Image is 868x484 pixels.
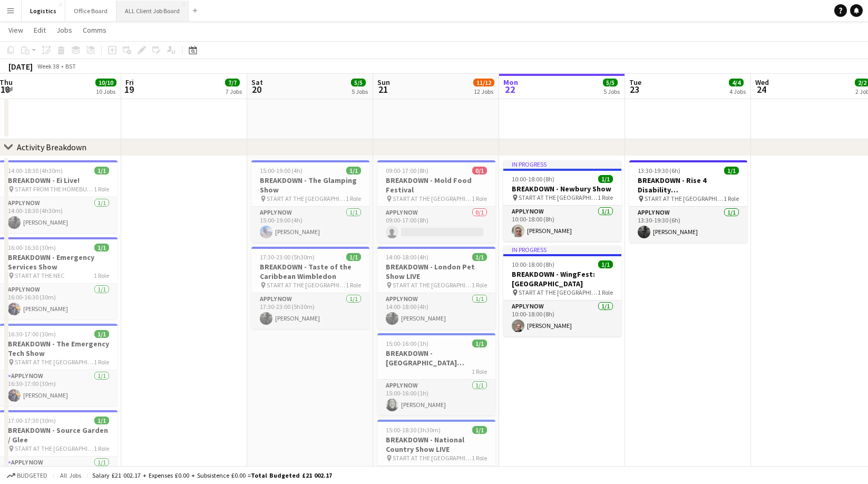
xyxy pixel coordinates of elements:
app-job-card: In progress10:00-18:00 (8h)1/1BREAKDOWN - Newbury Show START AT THE [GEOGRAPHIC_DATA]1 RoleAPPLY ... [503,160,621,241]
h3: BREAKDOWN - Taste of the Caribbean Wimbledon [251,262,369,281]
span: 5/5 [603,79,618,86]
span: 21 [376,83,390,95]
span: 1/1 [94,330,109,338]
h3: BREAKDOWN - Newbury Show [503,184,621,193]
a: Jobs [52,23,76,37]
span: START AT THE [GEOGRAPHIC_DATA] [645,195,724,202]
app-card-role: APPLY NOW1/110:00-18:00 (8h)[PERSON_NAME] [503,206,621,241]
span: Mon [503,78,518,87]
span: START AT THE [GEOGRAPHIC_DATA] [393,281,472,289]
span: Wed [755,78,769,87]
h3: BREAKDOWN - Rise 4 Disability [GEOGRAPHIC_DATA] [629,176,747,195]
button: Office Board [65,1,116,21]
span: 15:00-16:00 (1h) [386,340,428,347]
span: 1 Role [94,444,109,452]
span: Sat [251,78,263,87]
span: 13:30-19:30 (6h) [638,167,680,175]
span: 1 Role [94,272,109,279]
app-job-card: In progress10:00-18:00 (8h)1/1BREAKDOWN - WingFest: [GEOGRAPHIC_DATA] START AT THE [GEOGRAPHIC_DA... [503,246,621,336]
h3: BREAKDOWN - Mold Food Festival [377,176,495,195]
span: 10:00-18:00 (8h) [512,175,554,183]
span: 20 [250,83,263,95]
span: START AT THE NEC [15,272,64,279]
span: START AT THE [GEOGRAPHIC_DATA] [393,454,472,462]
span: 1/1 [472,253,487,261]
div: Salary £21 002.17 + Expenses £0.00 + Subsistence £0.00 = [92,471,332,479]
span: 4/4 [729,79,744,86]
span: 10:00-18:00 (8h) [512,260,554,268]
span: 7/7 [225,79,240,86]
span: START AT THE [GEOGRAPHIC_DATA], [GEOGRAPHIC_DATA] [15,358,94,366]
div: 7 Jobs [226,88,242,95]
app-card-role: APPLY NOW0/109:00-17:00 (8h) [377,207,495,243]
div: In progress [503,160,621,169]
span: 0/1 [472,167,487,175]
app-card-role: APPLY NOW1/117:30-23:00 (5h30m)[PERSON_NAME] [251,293,369,329]
span: 17:30-23:00 (5h30m) [260,253,315,261]
span: 15:00-19:00 (4h) [260,167,303,175]
span: 1/1 [346,253,361,261]
div: In progress [503,246,621,254]
div: 14:00-18:00 (4h)1/1BREAKDOWN - London Pet Show LIVE START AT THE [GEOGRAPHIC_DATA]1 RoleAPPLY NOW... [377,247,495,329]
span: 1/1 [598,260,613,268]
div: 5 Jobs [352,88,368,95]
a: View [4,23,27,37]
div: 12 Jobs [474,88,494,95]
app-job-card: 15:00-19:00 (4h)1/1BREAKDOWN - The Glamping Show START AT THE [GEOGRAPHIC_DATA]1 RoleAPPLY NOW1/1... [251,160,369,243]
app-job-card: 17:30-23:00 (5h30m)1/1BREAKDOWN - Taste of the Caribbean Wimbledon START AT THE [GEOGRAPHIC_DATA]... [251,247,369,329]
span: Total Budgeted £21 002.17 [251,471,332,479]
span: All jobs [58,471,83,479]
button: Logistics [22,1,65,21]
app-card-role: APPLY NOW1/110:00-18:00 (8h)[PERSON_NAME] [503,301,621,336]
span: Fri [125,78,134,87]
span: START AT THE [GEOGRAPHIC_DATA], [GEOGRAPHIC_DATA] [15,444,94,452]
span: Jobs [56,25,72,35]
h3: BREAKDOWN - The Glamping Show [251,176,369,195]
app-job-card: 09:00-17:00 (8h)0/1BREAKDOWN - Mold Food Festival START AT THE [GEOGRAPHIC_DATA]1 RoleAPPLY NOW0/... [377,160,495,243]
app-card-role: APPLY NOW1/113:30-19:30 (6h)[PERSON_NAME] [629,207,747,243]
span: 1 Role [472,454,487,462]
div: BST [65,62,76,70]
div: 10 Jobs [96,88,116,95]
span: START AT THE [GEOGRAPHIC_DATA] [393,195,472,202]
h3: BREAKDOWN - WingFest: [GEOGRAPHIC_DATA] [503,269,621,288]
span: 1/1 [94,417,109,424]
a: Comms [79,23,111,37]
a: Edit [30,23,50,37]
button: Budgeted [5,470,49,481]
span: 1/1 [94,167,109,175]
span: 14:00-18:00 (4h) [386,253,428,261]
span: 16:30-17:00 (30m) [8,330,56,338]
span: START AT THE [GEOGRAPHIC_DATA] [519,193,598,201]
span: 1/1 [472,426,487,434]
span: 1/1 [346,167,361,175]
span: 17:00-17:30 (30m) [8,417,56,424]
span: 1 Role [346,195,361,202]
span: 1 Role [598,193,613,201]
span: 15:00-18:30 (3h30m) [386,426,441,434]
span: Edit [34,25,46,35]
button: ALL Client Job Board [116,1,189,21]
h3: BREAKDOWN - [GEOGRAPHIC_DATA] Wedding Fayre [377,349,495,367]
span: Comms [83,25,106,35]
span: 5/5 [351,79,366,86]
span: 23 [628,83,641,95]
div: Activity Breakdown [17,142,86,152]
span: START AT THE [GEOGRAPHIC_DATA] [267,195,346,202]
span: Budgeted [17,472,47,479]
span: 1 Role [472,367,487,375]
span: 1/1 [724,167,739,175]
span: 1/1 [94,244,109,251]
app-job-card: 15:00-16:00 (1h)1/1BREAKDOWN - [GEOGRAPHIC_DATA] Wedding Fayre1 RoleAPPLY NOW1/115:00-16:00 (1h)[... [377,333,495,415]
span: 24 [754,83,769,95]
span: Tue [629,78,641,87]
span: 14:00-18:30 (4h30m) [8,167,63,175]
span: START AT THE [GEOGRAPHIC_DATA] [519,288,598,296]
span: 1 Role [724,195,739,202]
span: 10/10 [95,79,116,86]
